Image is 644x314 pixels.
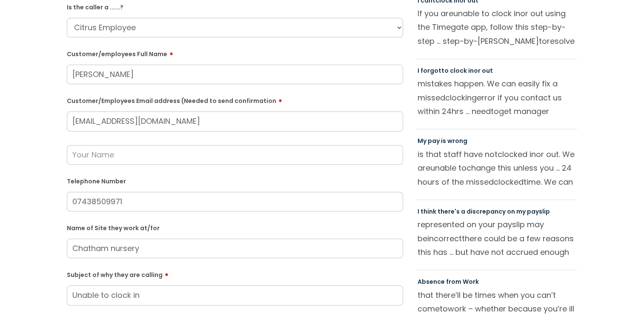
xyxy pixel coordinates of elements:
p: is that staff have not or out. We are change this unless you ... 24 hours of the missed time. We ... [418,148,576,188]
p: If you are or out using the Timegate app, follow this step-by-step ... step-by-[PERSON_NAME] reso... [418,7,576,48]
p: mistakes happen. We can easily fix a missed error if you contact us within 24hrs ... need get man... [418,77,576,118]
span: unable [430,163,456,173]
label: Telephone Number [67,176,403,185]
a: My pay is wrong [418,137,467,145]
span: clock [492,8,512,19]
span: to [539,36,547,46]
span: incorrect [427,233,462,244]
label: Name of Site they work at/for [67,223,403,232]
span: in [514,8,520,19]
a: I forgotto clock inor out [418,66,493,75]
p: represented on your payslip may be there could be a few reasons this has ... but have not accrued... [418,218,576,259]
label: Customer/employees Full Name [67,48,403,58]
span: in [468,66,474,75]
span: to [481,8,489,19]
a: I think there's a discrepancy on my payslip [418,207,550,216]
label: Customer/Employees Email address (Needed to send confirmation [67,94,403,105]
a: Absence from Work [418,277,479,286]
span: unable [453,8,479,19]
span: to [441,66,449,75]
span: to [440,303,448,314]
span: clocked [498,149,527,160]
span: clock [450,66,467,75]
span: to [458,163,467,173]
label: Is the caller a ......? [67,2,403,11]
label: Subject of why they are calling [67,268,403,279]
span: to [491,106,499,117]
span: clocked [494,177,524,187]
input: Email [67,111,403,131]
span: in [530,149,536,160]
input: Your Name [67,145,403,165]
span: clocking [445,92,477,103]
